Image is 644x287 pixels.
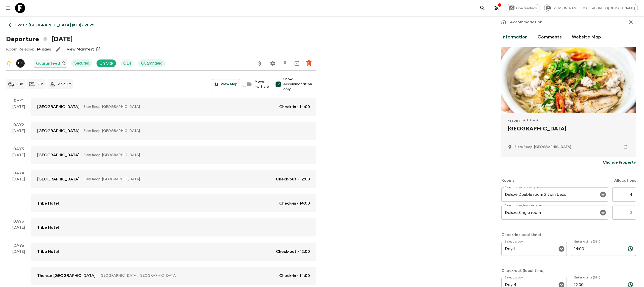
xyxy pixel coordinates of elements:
[31,170,316,188] a: [GEOGRAPHIC_DATA]Siem Reap, [GEOGRAPHIC_DATA]Check-out - 12:00
[572,31,601,43] button: Website Map
[74,60,89,66] p: Secured
[501,177,514,183] p: Rooms
[37,249,59,255] p: Tribe Hotel
[505,240,523,244] label: Select a day
[603,157,636,167] button: Change Property
[212,79,240,89] button: View Map
[513,6,540,10] span: Give feedback
[37,176,79,182] p: [GEOGRAPHIC_DATA]
[12,224,25,236] div: [DATE]
[3,3,13,13] button: menu
[505,275,523,280] label: Select a day
[279,104,310,110] p: Check-in - 14:00
[37,224,59,230] p: Tribe Hotel
[514,145,571,150] p: Siem Reap, Cambodia
[255,58,265,68] button: Update Price, Early Bird Discount and Costs
[12,249,25,285] div: [DATE]
[501,47,636,113] div: Photo of Treeline Urban Resort
[279,200,310,206] p: Check-in - 14:00
[625,244,635,254] button: Choose time, selected time is 2:00 PM
[6,60,12,66] svg: Sync Required - Changes detected
[36,46,51,52] p: 14 days
[505,203,542,208] label: Select a single room type
[37,128,79,134] p: [GEOGRAPHIC_DATA]
[255,79,269,89] span: Move multiple
[558,245,565,252] button: Open
[31,218,316,236] a: Tribe Hotel
[37,82,44,87] p: 21 h
[84,128,306,133] p: Siem Reap, [GEOGRAPHIC_DATA]
[120,59,134,67] div: Trip Fill
[501,232,636,238] p: Check-in (local time)
[276,176,310,182] p: Check-out - 12:00
[477,3,488,13] button: search adventures
[16,82,23,87] p: 15 m
[599,209,607,216] button: Open
[15,22,94,28] p: Exotic [GEOGRAPHIC_DATA] (KH1) • 2025
[84,104,275,109] p: Siem Reap, [GEOGRAPHIC_DATA]
[304,58,314,68] button: Delete
[510,19,542,25] p: Accommodation
[31,146,316,164] a: [GEOGRAPHIC_DATA]Siem Reap, [GEOGRAPHIC_DATA]
[37,152,79,158] p: [GEOGRAPHIC_DATA]
[574,240,600,244] label: Enter a time (24h)
[37,200,59,206] p: Tribe Hotel
[141,60,163,66] p: Guaranteed
[6,146,31,152] p: Day 3
[16,61,26,65] span: Hong Sarou
[501,31,528,43] button: Information
[550,6,638,10] span: [PERSON_NAME][EMAIL_ADDRESS][DOMAIN_NAME]
[276,249,310,255] p: Check-out - 12:00
[6,46,34,52] p: Room Release:
[37,104,79,110] p: [GEOGRAPHIC_DATA]
[6,34,73,44] h1: Departure [DATE]
[538,31,562,43] button: Comments
[505,185,540,189] label: Select a twin room type
[6,122,31,128] p: Day 2
[31,194,316,212] a: Tribe HotelCheck-in - 14:00
[268,58,278,68] button: Settings
[574,275,600,280] label: Enter a time (24h)
[614,177,636,183] p: Allocations
[31,267,316,285] a: Thansur [GEOGRAPHIC_DATA][GEOGRAPHIC_DATA], [GEOGRAPHIC_DATA]Check-in - 14:00
[279,273,310,279] p: Check-in - 14:00
[6,20,97,30] a: Exotic [GEOGRAPHIC_DATA] (KH1) • 2025
[6,98,31,104] p: Day 1
[280,58,290,68] button: Download CSV
[18,61,23,65] p: H S
[501,268,636,274] p: Check-out (local time)
[544,4,638,12] div: [PERSON_NAME][EMAIL_ADDRESS][DOMAIN_NAME]
[37,273,96,279] p: Thansur [GEOGRAPHIC_DATA]
[31,243,316,261] a: Tribe HotelCheck-out - 12:00
[283,77,316,92] span: Show Accommodation only
[12,104,25,116] div: [DATE]
[123,60,131,66] p: 6 / 14
[599,191,607,198] button: Open
[12,152,25,164] div: [DATE]
[84,153,306,158] p: Siem Reap, [GEOGRAPHIC_DATA]
[603,159,636,165] p: Change Property
[96,59,116,67] div: On Site
[12,128,25,140] div: [DATE]
[84,177,272,182] p: Siem Reap, [GEOGRAPHIC_DATA]
[100,273,275,278] p: [GEOGRAPHIC_DATA], [GEOGRAPHIC_DATA]
[506,4,540,12] a: Give feedback
[507,119,520,123] span: Resort
[6,170,31,176] p: Day 4
[571,242,624,256] input: hh:mm
[36,60,60,66] p: Guaranteed
[31,122,316,140] a: [GEOGRAPHIC_DATA]Siem Reap, [GEOGRAPHIC_DATA]
[67,47,94,52] a: View Manifest
[71,59,92,67] div: Secured
[292,58,302,68] button: Archive (Completed, Cancelled or Unsynced Departures only)
[58,82,71,87] p: 2 h 30 m
[6,218,31,224] p: Day 5
[12,176,25,212] div: [DATE]
[6,243,31,249] p: Day 6
[31,98,316,116] a: [GEOGRAPHIC_DATA]Siem Reap, [GEOGRAPHIC_DATA]Check-in - 14:00
[507,125,630,141] h2: [GEOGRAPHIC_DATA]
[100,60,113,66] p: On Site
[16,59,26,68] button: HS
